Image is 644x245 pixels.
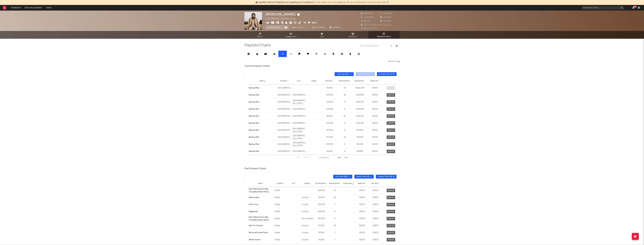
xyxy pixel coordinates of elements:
[353,101,367,103] div: 1,660,272
[293,134,306,140] div: [GEOGRAPHIC_DATA], [US_STATE]
[244,31,275,39] a: Music
[302,238,314,241] div: Country
[338,150,352,153] div: 8
[377,35,391,38] span: Playlists/Charts
[356,238,368,241] div: [DATE]
[275,231,287,234] div: Global
[285,35,297,38] span: Engagement
[371,80,378,82] span: Added On
[302,196,314,199] div: Country
[326,80,332,82] span: Position
[315,231,327,234] div: 97 / 100
[293,150,306,153] div: [GEOGRAPHIC_DATA]
[353,143,367,146] div: 425,403
[311,80,316,82] span: Genre
[266,25,283,30] button: Tracking
[379,73,392,75] span: Country Chart ( 1 )
[338,122,352,125] div: 9
[358,73,371,75] span: Genre Chart ( 2 )
[368,115,382,118] div: [DATE]
[249,122,276,125] a: Backup Plan
[278,87,291,89] div: [GEOGRAPHIC_DATA]
[353,150,367,153] div: 383,822
[297,80,300,82] span: City
[316,156,332,160] div: 1 10 11
[329,217,341,220] div: 3
[356,203,368,206] div: [DATE]
[321,157,322,158] span: to
[23,5,44,11] a: Discovery Assistant
[325,157,327,158] span: of
[370,238,382,241] div: [DATE]
[329,196,341,199] div: 50
[258,1,313,4] span: Spotify Charts & Playlists not updating on Sodatone
[249,196,273,199] div: Never Leave
[376,175,397,179] button: Country Chart(92)
[329,210,341,213] div: 4
[302,203,314,206] div: Country
[249,143,276,146] div: Backup Plan
[361,20,370,22] span: 59,517
[276,183,283,184] span: Country
[249,210,273,213] div: Religiously
[249,224,273,227] div: New To Country
[249,87,276,89] a: Backup Plan
[305,183,309,184] span: Genre
[353,87,367,89] div: 35,151,728
[278,115,291,118] div: [GEOGRAPHIC_DATA]
[315,189,327,192] div: 184 / 200
[302,231,314,234] div: Country
[280,80,287,82] span: Country
[356,210,368,213] div: [DATE]
[380,20,391,22] span: 752,000
[358,43,394,49] input: Search Playlists/Charts
[370,203,382,206] div: [DATE]
[275,217,287,220] div: Global
[278,108,291,111] div: [GEOGRAPHIC_DATA]
[356,231,368,234] div: [DATE]
[323,136,337,139] div: 177 / 200
[315,217,327,220] div: 190 / 200
[275,31,306,39] a: Engagement
[356,176,370,178] span: Genre Chart ( 39 )
[368,136,382,139] div: [DATE]
[356,196,368,199] div: [DATE]
[368,150,382,153] div: [DATE]
[368,108,382,111] div: [DATE]
[333,175,352,179] button: City Chart(602)
[278,129,291,132] div: [GEOGRAPHIC_DATA]
[370,217,382,220] div: [DATE]
[361,13,373,15] span: 2,003,194
[316,183,326,184] span: Exit Position
[361,27,377,29] span: Jump Score: 73.8
[368,94,382,96] div: [DATE]
[278,136,291,139] div: [GEOGRAPHIC_DATA]
[278,122,291,125] div: [GEOGRAPHIC_DATA]
[244,64,270,68] span: Current Shazam Charts
[323,101,337,103] div: 102 / 200
[249,136,276,139] div: Backup Plan
[302,224,314,227] div: Country
[249,101,276,103] a: Backup Plan
[370,224,382,227] div: [DATE]
[344,157,348,159] button: Last
[249,231,273,234] a: Rock and A Hard Place
[249,238,273,241] a: Where It Ends
[249,203,273,206] div: Fall In Love
[338,115,352,118] div: 22
[332,27,340,28] span: Summary
[338,129,352,132] div: 6
[266,17,299,21] div: [GEOGRAPHIC_DATA] | Country
[368,87,382,89] div: [DATE]
[315,26,325,29] span: Benchmark
[582,6,624,10] input: Search for artists
[323,108,337,111] div: 124 / 200
[275,224,287,227] div: Global
[293,122,306,125] div: [GEOGRAPHIC_DATA]
[257,35,263,38] span: Music
[249,115,276,118] div: Backup Plan
[315,203,327,206] div: 100 / 100
[353,115,367,118] div: 1,323,783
